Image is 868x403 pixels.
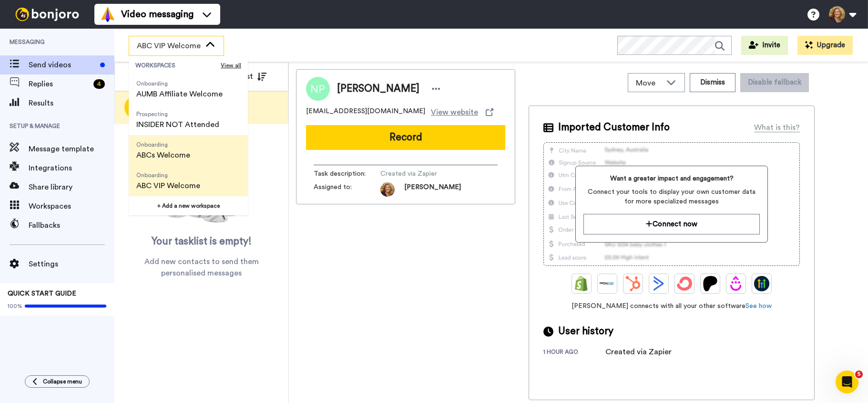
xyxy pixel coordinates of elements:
button: Disable fallback [740,73,809,92]
span: Created via Zapier [380,169,471,179]
span: Onboarding [136,80,223,87]
span: Results [29,97,114,109]
img: Ontraport [600,276,615,291]
span: Replies [29,78,90,90]
span: QUICK START GUIDE [8,290,76,297]
span: Task description : [314,169,380,179]
span: [PERSON_NAME] connects with all your other software [543,301,800,311]
span: [PERSON_NAME] [337,82,419,96]
button: Collapse menu [25,375,90,388]
div: 4 [93,79,105,89]
span: Collapse menu [43,378,82,385]
span: Share library [29,181,114,193]
span: Imported Customer Info [558,120,670,135]
span: ABC VIP Welcome [137,40,201,52]
img: Image of Nina Perez [306,77,330,101]
span: [PERSON_NAME] [404,182,461,197]
span: ABC VIP Welcome [136,180,200,191]
span: ABCs Welcome [136,149,190,161]
span: Want a greater impact and engagement? [583,174,759,183]
iframe: Intercom live chat [836,371,858,393]
span: Video messaging [121,8,194,21]
img: Patreon [703,276,718,291]
span: Add new contacts to send them personalised messages [129,256,274,279]
span: AUMB Affiliate Welcome [136,88,223,100]
img: 774dacc1-bfc2-49e5-a2da-327ccaf1489a-1725045774.jpg [380,182,395,197]
span: INSIDER NOT Attended [136,119,219,130]
img: Drip [728,276,744,291]
div: Created via Zapier [605,346,672,358]
img: Shopify [574,276,589,291]
span: Fallbacks [29,220,114,231]
div: What is this? [754,122,800,133]
span: 100% [8,302,22,310]
span: Onboarding [136,141,190,148]
button: Connect now [583,214,759,234]
span: 5 [855,371,863,378]
button: Dismiss [690,73,735,92]
div: 1 hour ago [543,348,605,358]
span: Message template [29,143,114,155]
a: See how [745,303,772,309]
img: GoHighLevel [754,276,769,291]
button: + Add a new workspace [129,196,248,215]
span: View website [431,106,478,118]
img: Hubspot [625,276,641,291]
span: User history [558,324,613,339]
span: Send videos [29,59,96,71]
span: Connect your tools to display your own customer data for more specialized messages [583,187,759,206]
img: vm-color.svg [100,7,115,22]
span: WORKSPACES [135,62,221,69]
a: View website [431,106,493,118]
img: bj-logo-header-white.svg [11,8,83,21]
span: Prospecting [136,110,219,118]
button: Upgrade [797,36,853,55]
span: Workspaces [29,201,114,212]
span: [EMAIL_ADDRESS][DOMAIN_NAME] [306,106,425,118]
span: Move [636,77,662,89]
span: Integrations [29,162,114,174]
img: ActiveCampaign [651,276,666,291]
img: ConvertKit [677,276,692,291]
button: Invite [741,36,788,55]
span: View all [221,62,241,69]
span: Settings [29,258,114,270]
span: Your tasklist is empty! [152,234,252,249]
span: Onboarding [136,171,200,179]
span: Assigned to: [314,182,380,197]
button: Record [306,125,505,150]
